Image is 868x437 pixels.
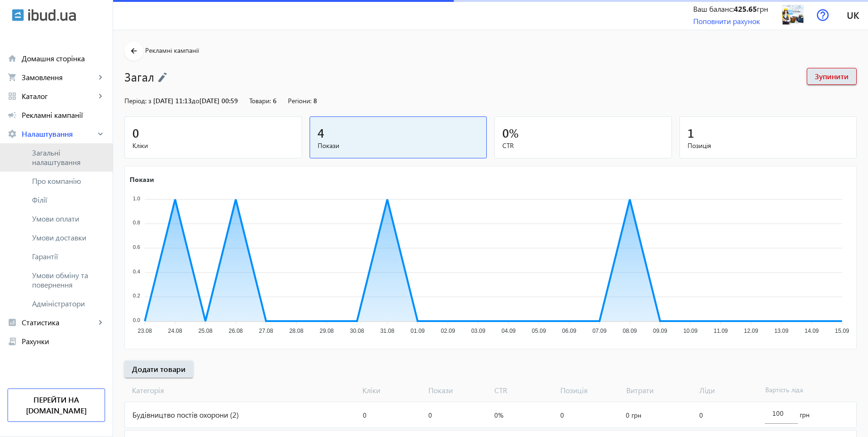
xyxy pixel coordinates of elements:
[130,174,154,183] text: Покази
[138,328,152,334] tspan: 23.08
[318,125,324,140] span: 4
[96,73,105,82] mat-icon: keyboard_arrow_right
[693,4,768,14] div: Ваш баланс: грн
[128,45,140,57] mat-icon: arrow_back
[22,110,105,120] span: Рекламні кампанії
[8,129,17,139] mat-icon: settings
[713,328,728,334] tspan: 11.09
[22,91,96,101] span: Каталог
[428,411,432,420] span: 0
[502,141,664,150] span: CTR
[592,328,606,334] tspan: 07.09
[313,96,317,105] span: 8
[8,388,105,422] a: Перейти на [DOMAIN_NAME]
[32,233,105,242] span: Умови доставки
[782,4,803,25] img: 51036798919b4f64c7919563395282-c59d0181e7.jpg
[289,328,303,334] tspan: 28.08
[8,73,17,82] mat-icon: shopping_cart
[22,129,96,139] span: Налаштування
[132,364,186,374] span: Додати товари
[8,54,17,63] mat-icon: home
[653,328,667,334] tspan: 09.09
[532,328,546,334] tspan: 05.09
[699,411,703,420] span: 0
[815,71,849,82] span: Зупинити
[22,54,105,63] span: Домашня сторінка
[380,328,394,334] tspan: 31.08
[688,125,694,140] span: 1
[744,328,758,334] tspan: 12.09
[133,195,140,201] tspan: 1.0
[8,91,17,101] mat-icon: grid_view
[32,252,105,261] span: Гарантії
[410,328,425,334] tspan: 01.09
[132,141,294,150] span: Кліки
[8,318,17,327] mat-icon: analytics
[557,385,622,396] span: Позиція
[683,328,697,334] tspan: 10.09
[32,214,105,223] span: Умови оплати
[259,328,273,334] tspan: 27.08
[22,337,105,346] span: Рахунки
[32,176,105,186] span: Про компанію
[502,125,509,140] span: 0
[124,96,151,105] span: Період: з
[359,385,425,396] span: Кліки
[441,328,455,334] tspan: 02.09
[693,16,760,26] a: Поповнити рахунок
[125,402,359,428] div: Будівництво постів охорони (2)
[560,411,564,420] span: 0
[425,385,491,396] span: Покази
[133,244,140,250] tspan: 0.6
[192,96,199,105] span: до
[96,91,105,101] mat-icon: keyboard_arrow_right
[696,385,762,396] span: Ліди
[28,9,76,21] img: ibud_text.svg
[133,293,140,298] tspan: 0.2
[32,148,105,167] span: Загальні налаштування
[774,328,788,334] tspan: 13.09
[96,129,105,139] mat-icon: keyboard_arrow_right
[288,96,311,105] span: Регіони:
[762,385,842,396] span: Вартість ліда
[804,328,819,334] tspan: 14.09
[623,328,637,334] tspan: 08.09
[249,96,271,105] span: Товари:
[132,125,139,140] span: 0
[8,110,17,120] mat-icon: campaign
[124,361,193,378] button: Додати товари
[688,141,849,150] span: Позиція
[318,141,479,150] span: Покази
[32,195,105,205] span: Філії
[509,125,519,140] span: %
[124,385,359,396] span: Категорія
[494,411,503,420] span: 0%
[133,317,140,323] tspan: 0.0
[807,68,857,85] button: Зупинити
[133,220,140,225] tspan: 0.8
[145,46,199,55] span: Рекламні кампанії
[363,411,367,420] span: 0
[32,271,105,289] span: Умови обміну та повернення
[12,9,24,21] img: ibud.svg
[22,73,96,82] span: Замовлення
[229,328,243,334] tspan: 26.08
[626,411,641,420] span: 0 грн
[491,385,557,396] span: CTR
[96,318,105,327] mat-icon: keyboard_arrow_right
[847,9,859,21] span: uk
[835,328,849,334] tspan: 15.09
[124,68,797,85] h1: Загал
[734,4,757,14] b: 425.65
[32,299,105,308] span: Адміністратори
[8,337,17,346] mat-icon: receipt_long
[319,328,334,334] tspan: 29.08
[273,96,277,105] span: 6
[133,268,140,274] tspan: 0.4
[817,9,829,21] img: help.svg
[350,328,364,334] tspan: 30.08
[622,385,696,396] span: Витрати
[471,328,485,334] tspan: 03.09
[22,318,96,327] span: Статистика
[501,328,516,334] tspan: 04.09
